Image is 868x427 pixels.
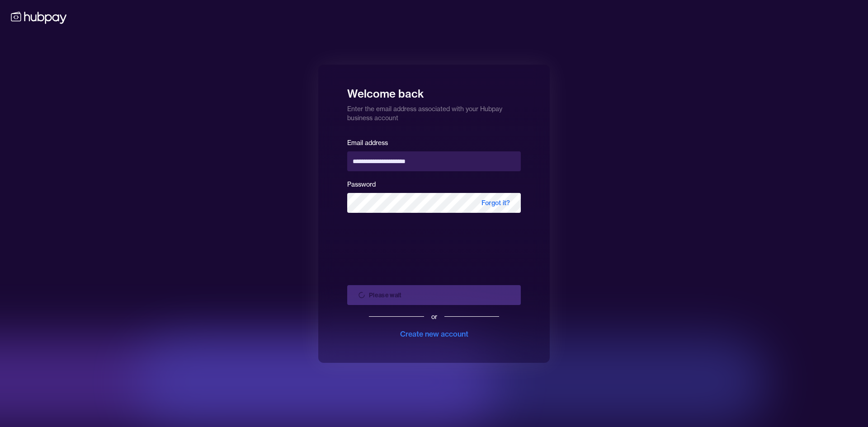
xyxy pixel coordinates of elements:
[471,193,521,213] span: Forgot it?
[347,81,521,101] h1: Welcome back
[347,180,376,188] label: Password
[347,139,388,147] label: Email address
[400,328,468,339] div: Create new account
[347,101,521,122] p: Enter the email address associated with your Hubpay business account
[431,312,437,321] div: or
